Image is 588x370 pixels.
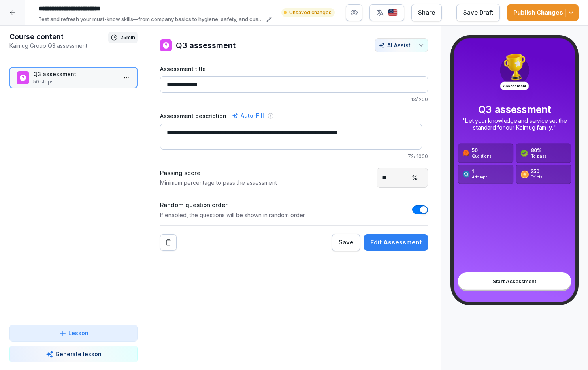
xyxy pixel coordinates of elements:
h1: Q3 assessment [176,39,236,51]
p: Kaimug Group Q3 assessment [9,41,108,50]
div: Auto-Fill [230,111,266,120]
div: Edit Assessment [370,238,422,247]
button: Edit Assessment [364,234,428,251]
div: Start Assessment [458,272,571,290]
p: Questions [472,153,491,159]
div: % [402,168,428,187]
p: Lesson [68,329,89,337]
img: assessment_question.svg [463,149,470,157]
p: Q3 assessment [33,70,117,78]
button: Save Draft [456,4,500,21]
p: Random question order [160,201,305,210]
p: 80 % [531,148,547,153]
div: Q3 assessment50 steps [9,67,138,88]
label: Assessment title [160,65,428,73]
div: AI Assist [379,42,424,49]
p: Test and refresh your must-know skills—from company basics to hygiene, safety, and customer servi... [38,15,264,23]
p: 250 [531,169,543,174]
p: If enabled, the questions will be shown in random order [160,211,305,219]
p: Q3 assessment [458,104,571,115]
button: Publish Changes [507,4,579,21]
button: Remove [160,234,177,251]
img: assessment_check.svg [520,149,528,157]
button: Generate lesson [9,346,138,362]
button: Lesson [9,325,138,342]
p: Points [531,174,543,180]
img: assessment_coin.svg [520,170,529,178]
div: Save Draft [463,8,493,17]
p: 50 [472,148,491,153]
button: AI Assist [375,38,428,52]
img: trophy.png [499,52,530,83]
h1: Course content [9,32,108,41]
button: Save [332,234,360,251]
div: Share [418,8,435,17]
p: Unsaved changes [289,9,332,16]
label: Assessment description [160,112,226,120]
p: Assessment [500,82,529,90]
p: 25 min [120,34,135,41]
p: "Let your knowledge and service set the standard for our Kaimug family." [458,118,571,131]
p: Generate lesson [55,350,102,358]
p: 72 / 1000 [160,153,428,160]
p: 13 / 200 [160,96,428,103]
img: assessment_attempt.svg [463,171,470,178]
p: 1 [472,169,487,174]
p: 50 steps [33,78,117,85]
input: Passing Score [377,168,402,187]
p: Attempt [472,174,487,180]
p: To pass [531,153,547,159]
p: Minimum percentage to pass the assessment [160,179,277,187]
div: Save [339,238,353,247]
div: Publish Changes [513,8,572,17]
button: Share [411,4,442,21]
img: us.svg [388,9,398,17]
p: Passing score [160,169,277,178]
